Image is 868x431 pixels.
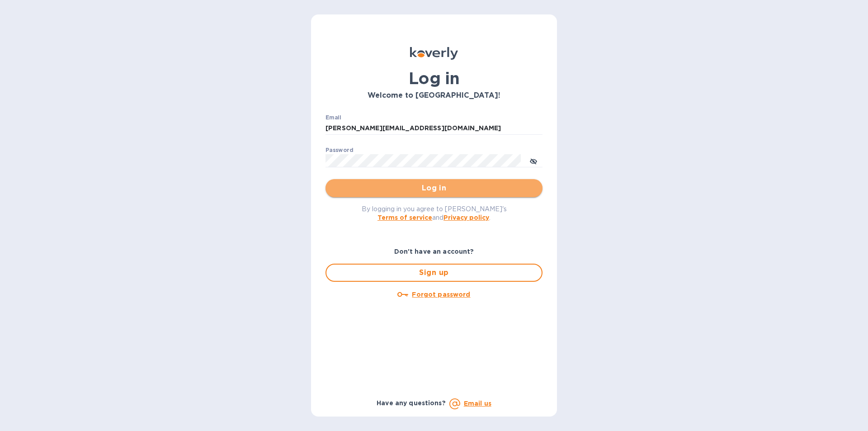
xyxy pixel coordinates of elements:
[325,115,341,120] label: Email
[325,147,353,153] label: Password
[377,214,432,221] a: Terms of service
[325,179,542,197] button: Log in
[325,264,542,282] button: Sign up
[325,69,542,88] h1: Log in
[464,400,491,407] a: Email us
[410,47,458,60] img: Koverly
[362,205,507,221] span: By logging in you agree to [PERSON_NAME]'s and .
[325,122,542,135] input: Enter email address
[524,152,542,170] button: toggle password visibility
[443,214,489,221] a: Privacy policy
[334,267,534,278] span: Sign up
[325,91,542,100] h3: Welcome to [GEOGRAPHIC_DATA]!
[333,183,535,194] span: Log in
[412,291,470,298] u: Forgot password
[377,399,446,407] b: Have any questions?
[394,248,474,255] b: Don't have an account?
